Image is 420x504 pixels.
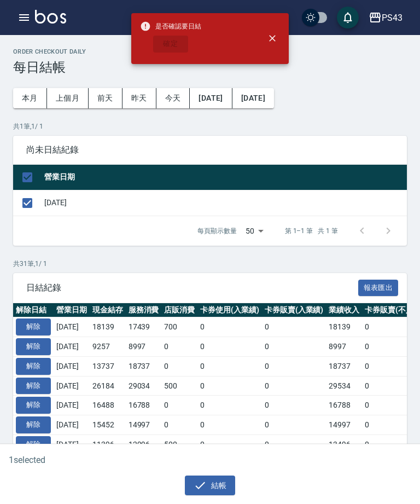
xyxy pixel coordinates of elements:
td: [DATE] [54,317,90,337]
td: 0 [161,396,197,415]
button: 解除 [16,436,51,453]
td: 0 [197,435,262,454]
td: 18737 [126,356,162,376]
td: 16788 [126,396,162,415]
button: 解除 [16,318,51,335]
td: 0 [262,376,326,396]
td: 0 [262,415,326,435]
h3: 每日結帳 [13,60,407,75]
td: 15452 [90,415,126,435]
th: 服務消費 [126,303,162,317]
th: 營業日期 [54,303,90,317]
td: [DATE] [54,356,90,376]
td: 11396 [90,435,126,454]
td: 0 [161,356,197,376]
div: PS43 [382,11,402,25]
img: Logo [35,10,66,24]
p: 共 1 筆, 1 / 1 [13,121,407,131]
td: 500 [161,435,197,454]
button: 解除 [16,358,51,375]
td: [DATE] [54,435,90,454]
td: [DATE] [54,396,90,415]
td: 0 [262,435,326,454]
button: 上個月 [47,88,89,108]
th: 現金結存 [90,303,126,317]
td: 13737 [90,356,126,376]
td: 12996 [126,435,162,454]
button: 解除 [16,397,51,414]
button: save [337,7,359,28]
a: 報表匯出 [358,282,399,292]
button: PS43 [364,7,407,29]
button: 解除 [16,416,51,433]
td: 29034 [126,376,162,396]
td: 0 [262,317,326,337]
div: 50 [241,216,267,246]
h2: Order checkout daily [13,48,407,55]
td: 26184 [90,376,126,396]
td: 0 [197,317,262,337]
td: 18737 [326,356,362,376]
td: [DATE] [54,376,90,396]
td: 8997 [126,337,162,357]
td: 0 [161,415,197,435]
td: [DATE] [54,337,90,357]
button: [DATE] [190,88,232,108]
p: 共 31 筆, 1 / 1 [13,259,407,269]
th: 營業日期 [42,165,407,190]
td: 8997 [326,337,362,357]
button: 解除 [16,338,51,355]
button: 昨天 [122,88,156,108]
td: 0 [262,396,326,415]
td: 500 [161,376,197,396]
td: 700 [161,317,197,337]
td: 0 [197,356,262,376]
p: 第 1–1 筆 共 1 筆 [285,226,338,236]
button: close [260,26,284,50]
span: 尚未日結紀錄 [26,144,394,155]
button: [DATE] [232,88,274,108]
h6: 1 selected [9,453,45,467]
td: 16788 [326,396,362,415]
button: 本月 [13,88,47,108]
td: 0 [161,337,197,357]
span: 日結紀錄 [26,282,358,293]
td: 17439 [126,317,162,337]
td: 9257 [90,337,126,357]
td: 0 [197,337,262,357]
td: [DATE] [54,415,90,435]
td: 13496 [326,435,362,454]
button: 結帳 [185,476,236,496]
td: 0 [197,376,262,396]
td: 29534 [326,376,362,396]
button: 解除 [16,378,51,395]
td: 14997 [126,415,162,435]
th: 卡券使用(入業績) [197,303,262,317]
p: 每頁顯示數量 [197,226,237,236]
td: 18139 [90,317,126,337]
td: 14997 [326,415,362,435]
td: [DATE] [42,190,407,216]
td: 0 [197,415,262,435]
td: 16488 [90,396,126,415]
button: 報表匯出 [358,280,399,297]
th: 解除日結 [13,303,54,317]
button: 前天 [89,88,122,108]
td: 0 [197,396,262,415]
td: 0 [262,356,326,376]
td: 18139 [326,317,362,337]
td: 0 [262,337,326,357]
th: 業績收入 [326,303,362,317]
button: 今天 [156,88,190,108]
th: 店販消費 [161,303,197,317]
span: 是否確認要日結 [140,21,201,32]
th: 卡券販賣(入業績) [262,303,326,317]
